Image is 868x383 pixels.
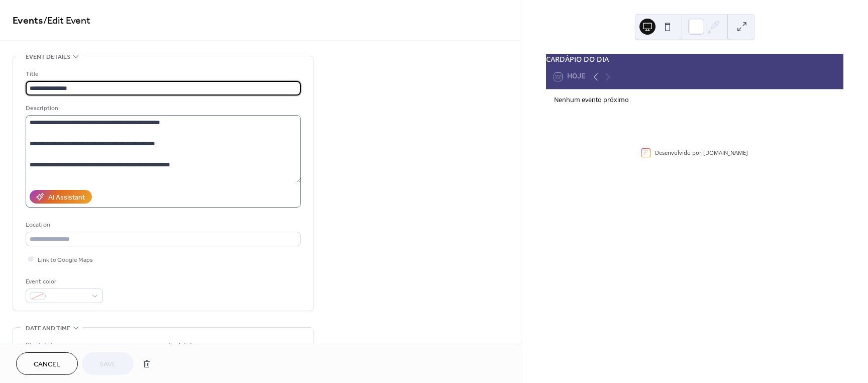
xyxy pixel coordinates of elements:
a: Events [13,11,43,31]
div: Title [26,69,299,79]
span: / Edit Event [43,11,90,31]
span: Link to Google Maps [38,255,93,265]
div: Description [26,103,299,114]
button: Cancel [16,352,78,375]
div: Event color [26,276,101,287]
button: AI Assistant [30,190,92,204]
div: CARDÁPIO DO DIA [546,54,843,65]
a: [DOMAIN_NAME] [703,149,748,156]
div: End date [168,340,196,351]
div: Location [26,220,299,230]
div: Desenvolvido por [655,149,748,156]
div: Nenhum evento próximo [554,95,835,105]
span: Cancel [34,359,60,370]
div: Start date [26,340,57,351]
div: AI Assistant [48,193,85,203]
span: Date and time [26,323,70,334]
span: Event details [26,52,70,62]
